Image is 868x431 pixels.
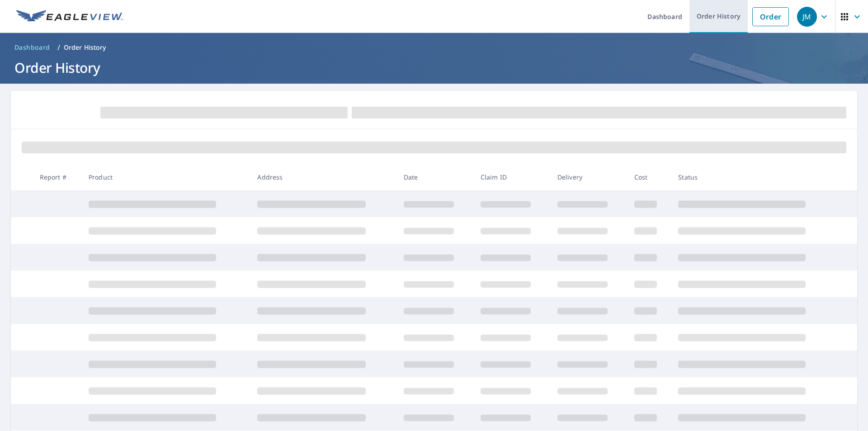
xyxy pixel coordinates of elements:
[11,40,857,55] nav: breadcrumb
[752,7,789,26] a: Order
[550,164,627,190] th: Delivery
[797,7,817,27] div: JM
[57,42,60,53] li: /
[14,43,50,52] span: Dashboard
[16,10,123,24] img: EV Logo
[396,164,473,190] th: Date
[250,164,396,190] th: Address
[473,164,550,190] th: Claim ID
[81,164,250,190] th: Product
[64,43,106,52] p: Order History
[11,40,54,55] a: Dashboard
[33,164,81,190] th: Report #
[11,58,857,77] h1: Order History
[627,164,671,190] th: Cost
[671,164,840,190] th: Status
